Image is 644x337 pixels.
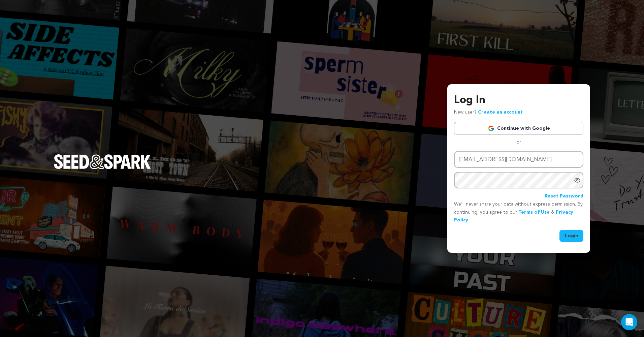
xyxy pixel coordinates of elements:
h3: Log In [454,92,583,109]
button: Login [559,230,583,242]
p: New user? [454,109,523,117]
a: Show password as plain text. Warning: this will display your password on the screen. [574,177,581,184]
a: Continue with Google [454,122,583,135]
div: Open Intercom Messenger [621,314,637,330]
a: Seed&Spark Homepage [54,154,151,183]
img: Seed&Spark Logo [54,154,151,169]
img: Google logo [488,125,494,132]
a: Create an account [478,110,523,115]
span: or [512,139,525,146]
input: Email address [454,151,583,168]
a: Terms of Use [518,210,550,215]
p: We’ll never share your data without express permission. By continuing, you agree to our & . [454,201,583,224]
a: Reset Password [545,192,583,201]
